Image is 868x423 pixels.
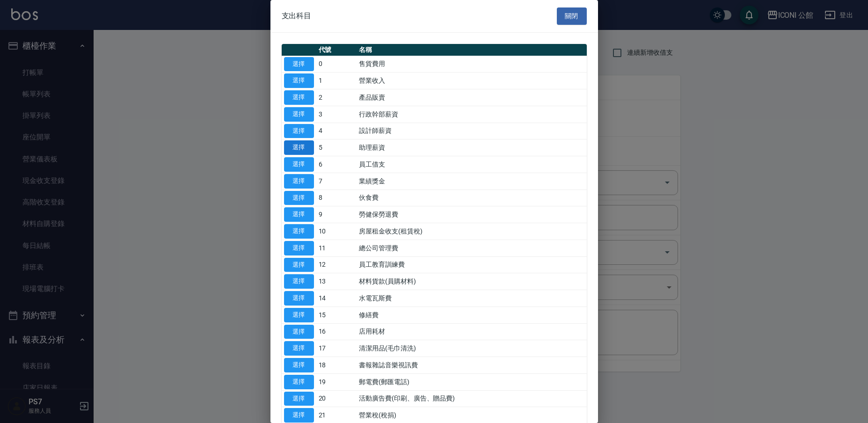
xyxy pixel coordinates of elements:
td: 郵電費(郵匯電話) [357,373,586,390]
td: 員工借支 [357,156,586,173]
td: 16 [316,323,357,340]
button: 選擇 [284,291,314,306]
td: 0 [316,56,357,73]
td: 營業收入 [357,73,586,89]
td: 行政幹部薪資 [357,106,586,123]
td: 勞健保勞退費 [357,206,586,223]
td: 材料貨款(員購材料) [357,273,586,290]
button: 選擇 [284,308,314,322]
button: 選擇 [284,73,314,88]
td: 2 [316,89,357,106]
button: 選擇 [284,157,314,172]
td: 售貨費用 [357,56,586,73]
button: 選擇 [284,224,314,239]
td: 產品販賣 [357,89,586,106]
button: 選擇 [284,341,314,356]
button: 選擇 [284,274,314,289]
th: 代號 [316,44,357,56]
button: 選擇 [284,358,314,372]
td: 店用耗材 [357,323,586,340]
td: 14 [316,290,357,307]
button: 選擇 [284,124,314,139]
td: 設計師薪資 [357,123,586,139]
td: 1 [316,73,357,89]
button: 選擇 [284,207,314,222]
td: 11 [316,240,357,256]
td: 活動廣告費(印刷、廣告、贈品費) [357,390,586,407]
span: 支出科目 [282,11,312,21]
td: 總公司管理費 [357,240,586,256]
button: 選擇 [284,191,314,205]
button: 選擇 [284,241,314,255]
td: 12 [316,256,357,273]
td: 員工教育訓練費 [357,256,586,273]
td: 水電瓦斯費 [357,290,586,307]
td: 15 [316,306,357,323]
td: 4 [316,123,357,139]
button: 選擇 [284,392,314,406]
button: 選擇 [284,408,314,423]
td: 3 [316,106,357,123]
button: 選擇 [284,90,314,105]
td: 清潔用品(毛巾清洗) [357,340,586,357]
button: 選擇 [284,107,314,122]
td: 8 [316,190,357,206]
td: 助理薪資 [357,139,586,156]
td: 業績獎金 [357,173,586,190]
td: 7 [316,173,357,190]
td: 書報雜誌音樂視訊費 [357,357,586,374]
td: 20 [316,390,357,407]
td: 10 [316,223,357,240]
th: 名稱 [357,44,586,56]
td: 5 [316,139,357,156]
button: 選擇 [284,57,314,72]
button: 選擇 [284,174,314,189]
td: 修繕費 [357,306,586,323]
td: 9 [316,206,357,223]
td: 19 [316,373,357,390]
button: 選擇 [284,375,314,389]
td: 伙食費 [357,190,586,206]
td: 13 [316,273,357,290]
button: 選擇 [284,140,314,155]
button: 選擇 [284,325,314,339]
td: 17 [316,340,357,357]
td: 房屋租金收支(租賃稅) [357,223,586,240]
td: 18 [316,357,357,374]
button: 關閉 [557,7,587,25]
button: 選擇 [284,258,314,272]
td: 6 [316,156,357,173]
